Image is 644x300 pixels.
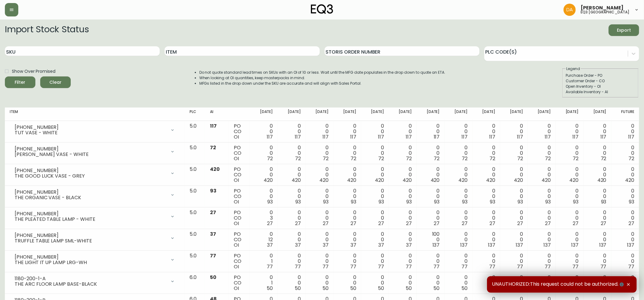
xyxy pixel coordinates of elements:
[518,198,523,205] span: 93
[311,253,329,270] div: 0 0
[210,209,216,216] span: 27
[338,275,356,291] div: 0 0
[283,253,301,270] div: 0 0
[250,108,278,121] th: [DATE]
[505,210,523,226] div: 0 0
[460,242,468,249] span: 137
[394,145,412,161] div: 0 0
[5,76,35,88] button: Filter
[611,108,639,121] th: Future
[560,210,578,226] div: 0 0
[210,166,220,173] span: 420
[589,167,607,183] div: 0 0
[461,263,468,270] span: 77
[461,133,468,140] span: 117
[462,220,468,227] span: 27
[210,144,216,151] span: 72
[573,220,579,227] span: 27
[306,108,333,121] th: [DATE]
[533,231,551,248] div: 0 0
[15,168,166,173] div: [PHONE_NUMBER]
[351,198,356,205] span: 93
[477,210,495,226] div: 0 0
[489,263,495,270] span: 77
[234,145,245,161] div: PO CO
[589,123,607,140] div: 0 0
[185,251,205,272] td: 5.0
[361,108,389,121] th: [DATE]
[311,4,333,14] img: logo
[185,229,205,251] td: 5.0
[394,210,412,226] div: 0 0
[407,198,412,205] span: 93
[323,220,329,227] span: 27
[514,177,523,184] span: 420
[394,167,412,183] div: 0 0
[489,155,495,162] span: 72
[15,217,166,222] div: THE PLEATED TABLE LAMP - WHITE
[267,220,273,227] span: 27
[431,177,440,184] span: 420
[533,275,551,291] div: 0 0
[283,167,301,183] div: 0 0
[601,155,607,162] span: 72
[15,276,166,281] div: 1180-200-1-A
[234,167,245,183] div: PO CO
[597,177,607,184] span: 420
[394,253,412,270] div: 0 0
[616,253,634,270] div: 0 0
[489,133,495,140] span: 117
[505,167,523,183] div: 0 0
[406,220,412,227] span: 27
[462,155,468,162] span: 72
[15,173,166,179] div: THE GOOD LUCK VASE - GREY
[295,133,301,140] span: 117
[422,123,439,140] div: 0 0
[333,108,361,121] th: [DATE]
[564,4,576,16] img: dd1a7e8db21a0ac8adbf82b84ca05374
[15,146,166,152] div: [PHONE_NUMBER]
[15,254,166,260] div: [PHONE_NUMBER]
[560,123,578,140] div: 0 0
[185,164,205,186] td: 5.0
[185,143,205,164] td: 5.0
[434,155,440,162] span: 72
[581,10,629,14] h5: eq3 [GEOGRAPHIC_DATA]
[545,220,551,227] span: 27
[210,252,216,259] span: 77
[542,177,551,184] span: 420
[488,242,495,249] span: 137
[566,66,581,72] legend: Legend
[338,231,356,248] div: 0 0
[556,108,583,121] th: [DATE]
[505,188,523,205] div: 0 0
[185,186,205,207] td: 5.0
[505,275,523,291] div: 0 0
[311,210,329,226] div: 0 0
[10,167,180,180] div: [PHONE_NUMBER]THE GOOD LUCK VASE - GREY
[10,231,180,245] div: [PHONE_NUMBER]TRUFFLE TABLE LAMP SML-WHITE
[489,220,495,227] span: 27
[394,275,412,291] div: 0 0
[490,198,495,205] span: 93
[616,123,634,140] div: 0 0
[15,152,166,157] div: [PERSON_NAME] VASE - WHITE
[295,198,301,205] span: 93
[378,263,384,270] span: 77
[234,263,239,270] span: OI
[292,177,301,184] span: 420
[422,253,439,270] div: 0 0
[199,70,446,75] li: Do not quote standard lead times on SKUs with an OI of 10 or less. Wait until the MFG date popula...
[601,198,607,205] span: 93
[406,155,412,162] span: 72
[422,275,439,291] div: 0 0
[566,73,635,78] div: Purchase Order - PO
[267,263,273,270] span: 77
[450,253,468,270] div: 0 0
[505,123,523,140] div: 0 0
[434,220,440,227] span: 27
[311,167,329,183] div: 0 0
[5,108,185,121] th: Item
[545,155,551,162] span: 72
[560,167,578,183] div: 0 0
